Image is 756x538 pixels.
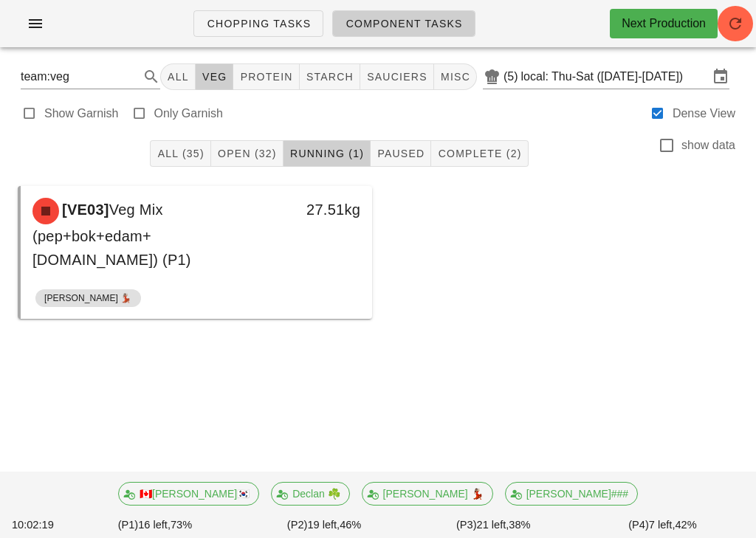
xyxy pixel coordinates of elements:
[332,10,475,37] a: Component Tasks
[292,198,360,221] div: 27.51kg
[206,18,311,30] span: Chopping Tasks
[434,63,477,90] button: misc
[154,106,223,121] label: Only Garnish
[217,148,277,159] span: Open (32)
[44,289,132,307] span: [PERSON_NAME] 💃🏽
[202,71,227,83] span: veg
[32,201,191,268] span: Veg Mix (pep+bok+edam+[DOMAIN_NAME]) (P1)
[300,63,360,90] button: starch
[377,148,425,159] span: Paused
[59,201,109,218] span: [VE03]
[167,71,189,83] span: All
[196,63,234,90] button: veg
[160,63,196,90] button: All
[622,15,706,32] div: Next Production
[673,106,735,121] label: Dense View
[150,140,210,167] button: All (35)
[431,140,528,167] button: Complete (2)
[211,140,283,167] button: Open (32)
[283,140,371,167] button: Running (1)
[681,138,735,153] label: show data
[239,71,292,83] span: protein
[366,71,427,83] span: sauciers
[44,106,119,121] label: Show Garnish
[233,63,299,90] button: protein
[157,148,204,159] span: All (35)
[504,69,521,84] div: (5)
[306,71,354,83] span: starch
[193,10,323,37] a: Chopping Tasks
[437,148,521,159] span: Complete (2)
[360,63,434,90] button: sauciers
[440,71,470,83] span: misc
[345,18,462,30] span: Component Tasks
[371,140,431,167] button: Paused
[289,148,364,159] span: Running (1)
